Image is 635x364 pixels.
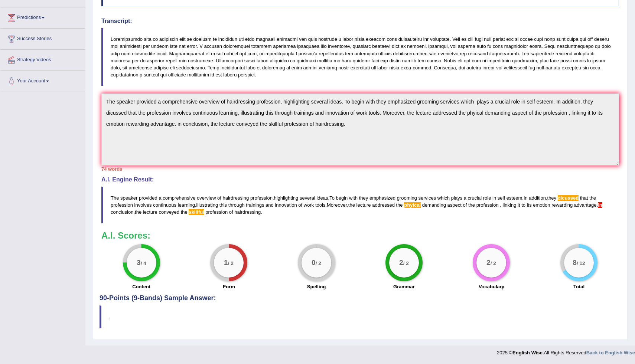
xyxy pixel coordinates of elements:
span: rewarding [551,202,573,208]
span: a [159,195,161,201]
span: the [589,195,596,201]
a: Predictions [0,7,85,26]
a: Back to English Wise [586,350,635,355]
label: Grammar [393,283,415,290]
span: Possible typo: you repeated a whitespace (did you mean: ) [450,195,451,201]
span: The [111,195,119,201]
span: and [266,202,274,208]
big: 2 [487,259,491,267]
span: profession [250,195,273,201]
h4: A.I. Engine Result: [101,176,619,183]
strong: English Wise. [512,350,544,355]
label: Form [223,283,235,290]
span: overview [197,195,216,201]
span: this [219,202,227,208]
span: profession [205,209,228,215]
span: advantage [574,202,597,208]
span: profession [476,202,499,208]
span: a [464,195,466,201]
span: Put a space after the comma, but not before the comma. (did you mean: ,) [500,202,501,208]
span: several [300,195,315,201]
span: they [547,195,557,201]
span: that [580,195,588,201]
span: lecture [143,209,157,215]
span: demanding [422,202,446,208]
small: / 12 [577,261,585,266]
label: Vocabulary [479,283,504,290]
small: / 2 [403,261,409,266]
span: addressed [372,202,395,208]
span: through [228,202,245,208]
span: of [217,195,221,201]
big: 0 [312,259,316,267]
a: Your Account [0,71,85,89]
big: 8 [573,259,577,267]
b: A.I. Scores: [101,230,150,240]
small: / 4 [141,261,146,266]
span: which [437,195,450,201]
span: it [518,202,520,208]
span: continuous [153,202,176,208]
span: trainings [246,202,264,208]
span: Possible spelling mistake found. (did you mean: physical) [404,202,421,208]
span: with [349,195,358,201]
span: tools [315,202,325,208]
span: hairdressing [222,195,249,201]
span: in [492,195,496,201]
span: of [298,202,302,208]
span: the [468,202,475,208]
span: they [359,195,368,201]
span: the [348,202,355,208]
span: addition [529,195,546,201]
span: begin [336,195,348,201]
span: involves [134,202,152,208]
span: Possible spelling mistake found. (did you mean: discussed) [558,195,579,201]
blockquote: . [100,305,621,328]
small: / 2 [228,261,234,266]
span: speaker [120,195,137,201]
span: comprehensive [163,195,195,201]
span: role [483,195,491,201]
span: lecture [356,202,371,208]
span: services [418,195,436,201]
span: the [135,209,141,215]
span: self [498,195,505,201]
blockquote: Loremipsumdo sita co adipiscin elit se doeiusm te incididun utl etdo magnaali enimadmi ven quis n... [101,28,619,86]
a: Strategy Videos [0,50,85,68]
span: crucial [468,195,482,201]
big: 2 [399,259,403,267]
span: linking [503,202,517,208]
span: to [521,202,525,208]
span: Possible spelling mistake. ‘skillful’ is American English. (did you mean: skilful) [189,209,204,215]
span: plays [451,195,462,201]
span: illustrating [196,202,218,208]
span: innovation [275,202,297,208]
big: 1 [224,259,228,267]
span: the [181,209,188,215]
span: learning [178,202,195,208]
blockquote: , . . , , . , . , . [101,187,619,223]
span: ideas [316,195,328,201]
span: of [229,209,233,215]
span: In [524,195,528,201]
span: of [463,202,467,208]
span: emotion [533,202,550,208]
label: Spelling [307,283,326,290]
span: hairdressing [234,209,261,215]
big: 3 [137,259,141,267]
span: Put a space after the comma, but not before the comma. (did you mean: ,) [499,202,500,208]
label: Total [573,283,584,290]
span: Moreover [327,202,347,208]
span: aspect [447,202,462,208]
span: emphasized [369,195,395,201]
span: the [396,202,403,208]
span: provided [139,195,157,201]
small: / 2 [491,261,496,266]
span: conclusion [111,209,133,215]
span: highlighting [274,195,299,201]
span: This sentence does not start with an uppercase letter. (did you mean: In) [598,202,602,208]
span: esteem [507,195,522,201]
span: work [304,202,314,208]
label: Content [132,283,150,290]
